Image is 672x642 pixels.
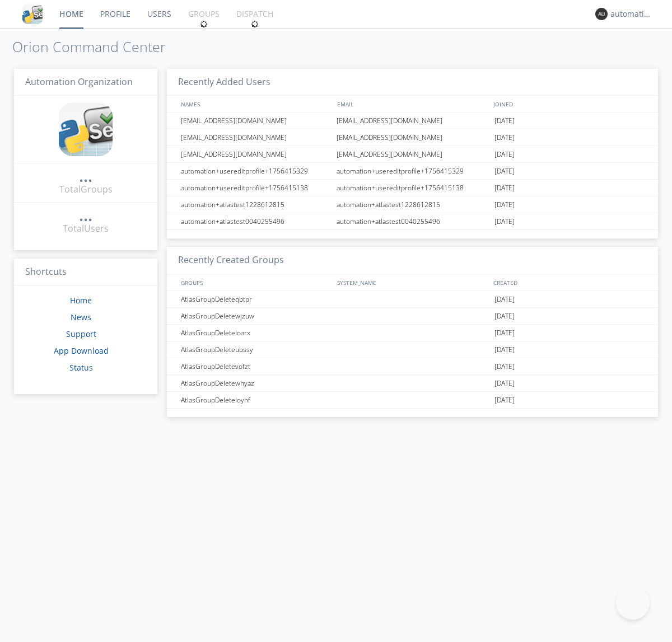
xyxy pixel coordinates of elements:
[178,213,333,229] div: automation+atlastest0040255496
[71,312,91,322] a: News
[178,325,333,341] div: AtlasGroupDeleteloarx
[178,129,333,146] div: [EMAIL_ADDRESS][DOMAIN_NAME]
[494,325,515,341] span: [DATE]
[334,113,492,129] div: [EMAIL_ADDRESS][DOMAIN_NAME]
[334,196,492,213] div: automation+atlastest1228612815
[66,329,96,339] a: Support
[22,4,43,24] img: cddb5a64eb264b2086981ab96f4c1ba7
[167,358,658,375] a: AtlasGroupDeletevofzt[DATE]
[167,196,658,213] a: automation+atlastest1228612815automation+atlastest1228612815[DATE]
[167,146,658,163] a: [EMAIL_ADDRESS][DOMAIN_NAME][EMAIL_ADDRESS][DOMAIN_NAME][DATE]
[167,69,658,96] h3: Recently Added Users
[334,180,492,196] div: automation+usereditprofile+1756415138
[494,341,515,358] span: [DATE]
[167,375,658,392] a: AtlasGroupDeletewhyaz[DATE]
[334,163,492,179] div: automation+usereditprofile+1756415329
[167,392,658,409] a: AtlasGroupDeleteloyhf[DATE]
[79,170,92,181] div: ...
[334,146,492,162] div: [EMAIL_ADDRESS][DOMAIN_NAME]
[178,96,332,112] div: NAMES
[178,274,332,290] div: GROUPS
[167,247,658,274] h3: Recently Created Groups
[251,20,259,28] img: spin.svg
[494,291,515,308] span: [DATE]
[54,345,109,356] a: App Download
[79,209,92,222] a: ...
[167,291,658,308] a: AtlasGroupDeleteqbtpr[DATE]
[178,375,333,391] div: AtlasGroupDeletewhyaz
[334,96,491,112] div: EMAIL
[494,358,515,375] span: [DATE]
[63,222,109,235] div: Total Users
[178,392,333,408] div: AtlasGroupDeleteloyhf
[178,180,333,196] div: automation+usereditprofile+1756415138
[178,146,333,162] div: [EMAIL_ADDRESS][DOMAIN_NAME]
[616,586,650,620] iframe: Toggle Customer Support
[494,308,515,325] span: [DATE]
[167,308,658,325] a: AtlasGroupDeletewjzuw[DATE]
[334,129,492,146] div: [EMAIL_ADDRESS][DOMAIN_NAME]
[167,180,658,196] a: automation+usereditprofile+1756415138automation+usereditprofile+1756415138[DATE]
[178,196,333,213] div: automation+atlastest1228612815
[491,96,647,112] div: JOINED
[167,113,658,129] a: [EMAIL_ADDRESS][DOMAIN_NAME][EMAIL_ADDRESS][DOMAIN_NAME][DATE]
[79,170,92,183] a: ...
[167,213,658,230] a: automation+atlastest0040255496automation+atlastest0040255496[DATE]
[178,308,333,324] div: AtlasGroupDeletewjzuw
[494,180,515,196] span: [DATE]
[178,358,333,374] div: AtlasGroupDeletevofzt
[70,295,92,306] a: Home
[494,113,515,129] span: [DATE]
[178,341,333,358] div: AtlasGroupDeleteubssy
[25,76,133,88] span: Automation Organization
[59,102,113,156] img: cddb5a64eb264b2086981ab96f4c1ba7
[491,274,647,290] div: CREATED
[167,341,658,358] a: AtlasGroupDeleteubssy[DATE]
[79,209,92,221] div: ...
[69,362,93,373] a: Status
[494,392,515,409] span: [DATE]
[167,163,658,180] a: automation+usereditprofile+1756415329automation+usereditprofile+1756415329[DATE]
[200,20,208,28] img: spin.svg
[178,291,333,307] div: AtlasGroupDeleteqbtpr
[334,213,492,229] div: automation+atlastest0040255496
[334,274,491,290] div: SYSTEM_NAME
[167,325,658,341] a: AtlasGroupDeleteloarx[DATE]
[14,259,157,286] h3: Shortcuts
[610,8,652,20] div: automation+atlas0004
[167,129,658,146] a: [EMAIL_ADDRESS][DOMAIN_NAME][EMAIL_ADDRESS][DOMAIN_NAME][DATE]
[494,129,515,146] span: [DATE]
[595,8,608,20] img: 373638.png
[494,213,515,230] span: [DATE]
[59,183,113,196] div: Total Groups
[494,196,515,213] span: [DATE]
[494,163,515,180] span: [DATE]
[494,375,515,392] span: [DATE]
[178,113,333,129] div: [EMAIL_ADDRESS][DOMAIN_NAME]
[494,146,515,163] span: [DATE]
[178,163,333,179] div: automation+usereditprofile+1756415329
